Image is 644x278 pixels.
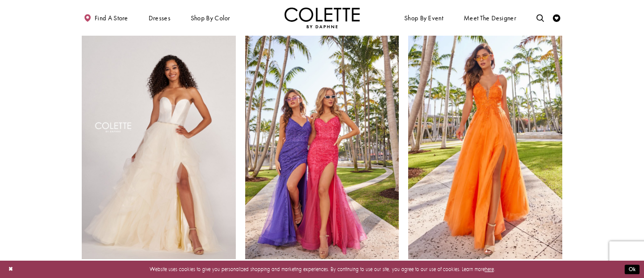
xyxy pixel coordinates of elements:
[625,265,640,274] button: Submit Dialog
[284,7,360,28] a: Visit Home Page
[189,7,232,28] span: Shop by color
[408,35,562,259] a: Visit Colette by Daphne Style No. CL2025 Page
[54,264,590,274] p: Website uses cookies to give you personalized shopping and marketing experiences. By continuing t...
[191,14,230,22] span: Shop by color
[245,35,399,259] a: Visit Colette by Daphne Style No. CL2024 Page
[485,266,494,273] a: here
[464,14,516,22] span: Meet the designer
[535,7,546,28] a: Toggle search
[149,14,170,22] span: Dresses
[4,263,17,276] button: Close Dialog
[402,7,445,28] span: Shop By Event
[404,14,443,22] span: Shop By Event
[95,14,128,22] span: Find a store
[82,7,130,28] a: Find a store
[82,35,236,259] a: Visit Colette by Daphne Style No. CL2023 Page
[284,7,360,28] img: Colette by Daphne
[551,7,562,28] a: Check Wishlist
[462,7,518,28] a: Meet the designer
[147,7,172,28] span: Dresses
